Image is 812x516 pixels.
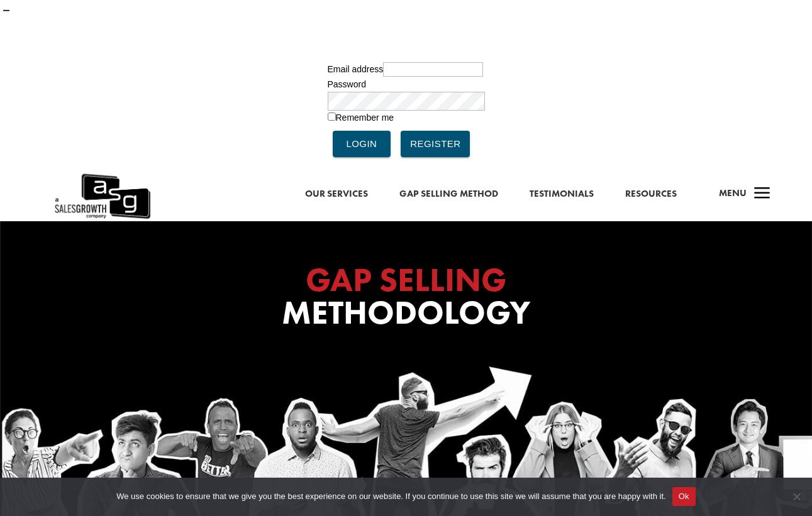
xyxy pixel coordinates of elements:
[53,172,150,221] a: A Sales Growth Company Logo
[790,490,803,503] span: No
[750,182,775,207] span: a
[719,187,747,199] span: Menu
[306,258,506,301] span: GAP SELLING
[333,131,391,157] button: Login
[672,487,696,506] button: Ok
[347,136,377,152] span: Login
[336,113,394,123] label: Remember me
[305,186,368,202] a: Our Services
[410,136,460,152] span: Register
[155,263,658,336] h1: Methodology
[328,79,366,89] label: Password
[530,186,594,202] a: Testimonials
[399,186,498,202] a: Gap Selling Method
[328,64,384,74] label: Email address
[53,172,150,221] img: ASG Co. Logo
[401,131,470,157] a: Register
[625,186,677,202] a: Resources
[116,490,665,503] span: We use cookies to ensure that we give you the best experience on our website. If you continue to ...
